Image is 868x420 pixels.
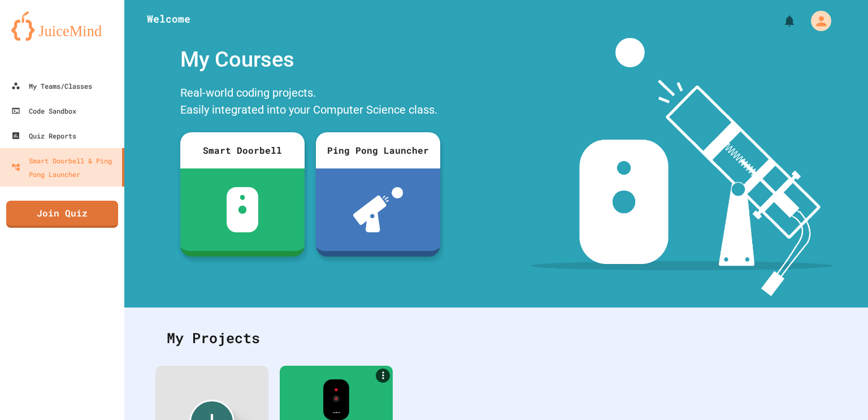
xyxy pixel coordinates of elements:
[155,316,837,360] div: My Projects
[11,11,113,41] img: logo-orange.svg
[799,8,834,34] div: My Account
[180,132,305,168] div: Smart Doorbell
[762,11,799,31] div: My Notifications
[227,187,259,232] img: sdb-white.svg
[11,129,76,142] div: Quiz Reports
[531,38,834,296] img: banner-image-my-projects.png
[323,379,350,420] img: sdb-real-colors.png
[11,154,118,181] div: Smart Doorbell & Ping Pong Launcher
[175,38,446,81] div: My Courses
[316,132,440,168] div: Ping Pong Launcher
[11,104,76,118] div: Code Sandbox
[175,81,446,124] div: Real-world coding projects. Easily integrated into your Computer Science class.
[6,201,118,228] a: Join Quiz
[353,187,403,232] img: ppl-with-ball.png
[11,79,92,93] div: My Teams/Classes
[376,369,390,383] a: More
